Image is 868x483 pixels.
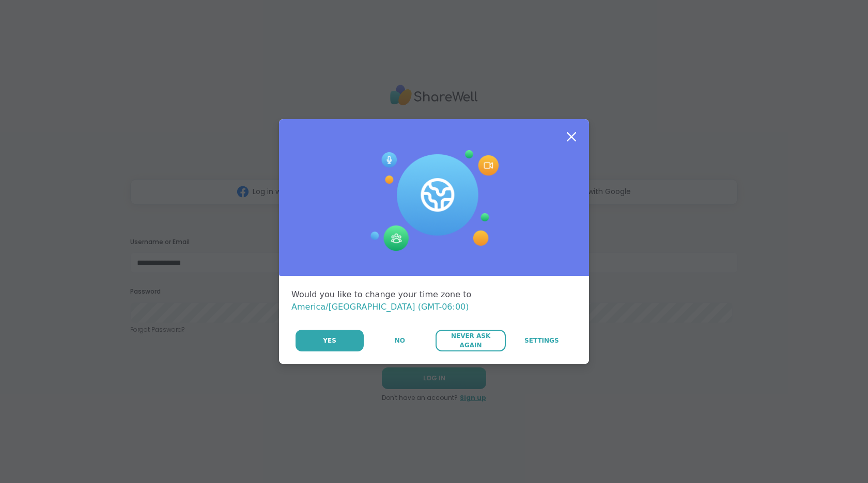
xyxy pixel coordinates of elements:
img: Session Experience [369,150,499,251]
span: America/[GEOGRAPHIC_DATA] (GMT-06:00) [291,302,469,312]
span: No [395,336,405,345]
button: Never Ask Again [436,330,505,351]
span: Yes [323,336,336,345]
span: Never Ask Again [441,331,500,350]
button: No [365,330,435,351]
span: Settings [524,336,559,345]
button: Yes [296,330,364,351]
a: Settings [507,330,577,351]
div: Would you like to change your time zone to [291,288,577,313]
